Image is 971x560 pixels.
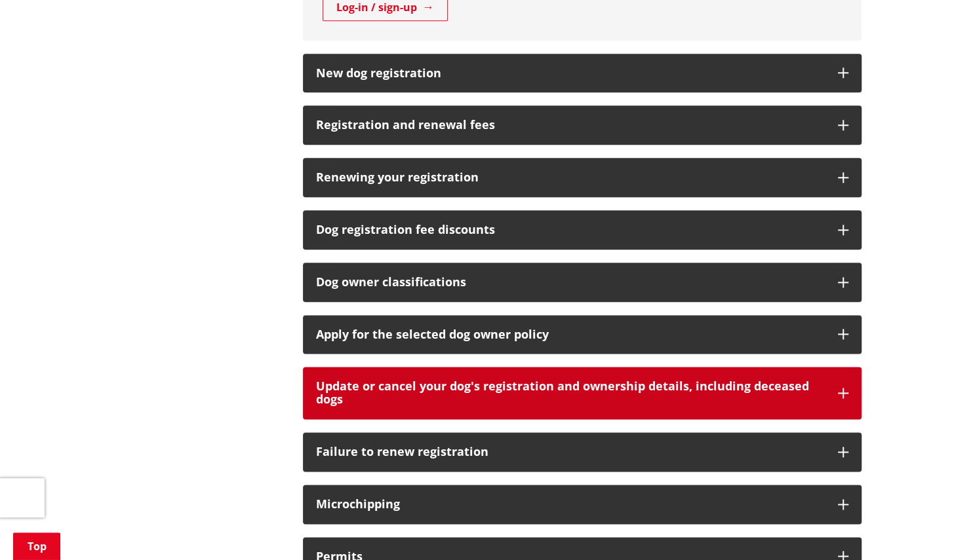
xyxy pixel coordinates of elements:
h3: Microchipping [316,498,825,511]
h3: Failure to renew registration [316,445,825,458]
iframe: Messenger Launcher [911,505,958,552]
button: Dog owner classifications [303,263,862,302]
button: Registration and renewal fees [303,105,862,145]
button: Dog registration fee discounts [303,210,862,250]
h3: Registration and renewal fees [316,119,825,132]
button: Microchipping [303,485,862,524]
button: Update or cancel your dog's registration and ownership details, including deceased dogs [303,367,862,419]
h3: Update or cancel your dog's registration and ownership details, including deceased dogs [316,380,825,406]
h3: Dog owner classifications [316,276,825,289]
h3: Dog registration fee discounts [316,223,825,236]
button: Renewing your registration [303,158,862,197]
h3: New dog registration [316,67,825,80]
h3: Renewing your registration [316,171,825,184]
div: Apply for the selected dog owner policy [316,328,825,341]
button: Apply for the selected dog owner policy [303,315,862,354]
button: New dog registration [303,54,862,93]
button: Failure to renew registration [303,432,862,472]
a: Top [13,532,60,560]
